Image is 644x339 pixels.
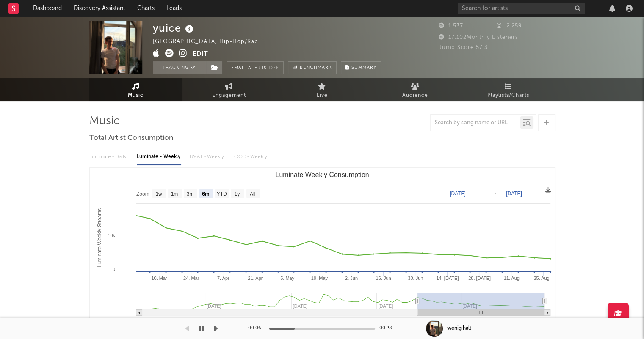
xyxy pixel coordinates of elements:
[227,61,284,74] button: Email AlertsOff
[402,90,428,101] span: Audience
[202,191,209,197] text: 6m
[439,45,488,50] span: Jump Score: 57.3
[487,90,529,101] span: Playlists/Charts
[436,276,459,281] text: 14. [DATE]
[193,49,208,60] button: Edit
[171,191,178,197] text: 1m
[275,171,369,178] text: Luminate Weekly Consumption
[182,78,276,101] a: Engagement
[89,133,173,143] span: Total Artist Consumption
[447,325,471,332] div: wenig halt
[136,191,149,197] text: Zoom
[462,78,555,101] a: Playlists/Charts
[153,61,206,74] button: Tracking
[212,90,246,101] span: Engagement
[431,120,520,126] input: Search by song name or URL
[249,191,255,197] text: All
[269,66,279,71] em: Off
[450,191,466,197] text: [DATE]
[317,90,328,101] span: Live
[311,276,328,281] text: 19. May
[439,23,463,29] span: 1.537
[217,276,229,281] text: 7. Apr
[300,63,332,73] span: Benchmark
[90,168,555,337] svg: Luminate Weekly Consumption
[276,78,369,101] a: Live
[506,191,522,197] text: [DATE]
[497,23,522,29] span: 2.259
[503,276,519,281] text: 11. Aug
[439,35,518,40] span: 17.102 Monthly Listeners
[112,267,115,272] text: 0
[280,276,295,281] text: 5. May
[216,191,227,197] text: YTD
[345,276,357,281] text: 2. Jun
[341,61,381,74] button: Summary
[376,276,391,281] text: 16. Jun
[458,3,585,14] input: Search for artists
[186,191,193,197] text: 3m
[379,323,396,334] div: 00:28
[96,208,102,268] text: Luminate Weekly Streams
[468,276,491,281] text: 28. [DATE]
[153,37,268,47] div: [GEOGRAPHIC_DATA] | Hip-Hop/Rap
[288,61,337,74] a: Benchmark
[369,78,462,101] a: Audience
[155,191,162,197] text: 1w
[234,191,240,197] text: 1y
[128,90,144,101] span: Music
[151,276,167,281] text: 10. Mar
[408,276,423,281] text: 30. Jun
[248,276,263,281] text: 21. Apr
[351,66,376,70] span: Summary
[183,276,199,281] text: 24. Mar
[153,21,196,35] div: yuice
[248,323,265,334] div: 00:06
[89,78,182,101] a: Music
[108,233,115,238] text: 10k
[137,150,181,164] div: Luminate - Weekly
[533,276,549,281] text: 25. Aug
[492,191,497,197] text: →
